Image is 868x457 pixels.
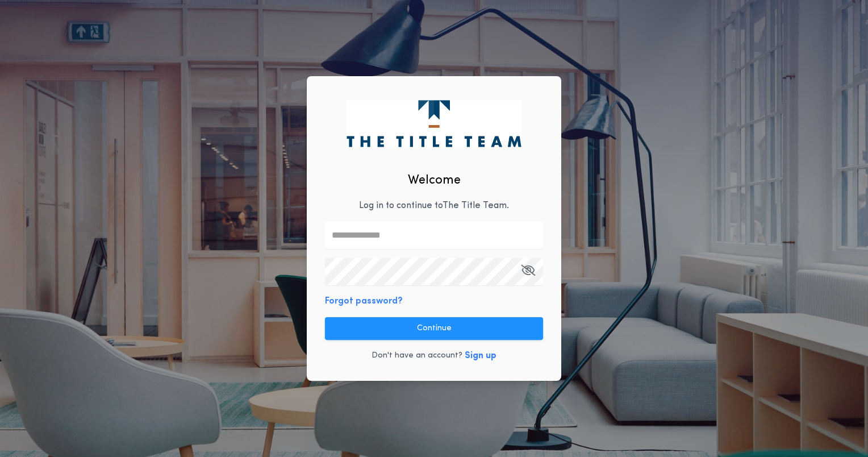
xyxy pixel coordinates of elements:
button: Sign up [465,349,496,363]
h2: Welcome [408,171,461,190]
p: Log in to continue to The Title Team . [359,199,509,213]
p: Don't have an account? [372,350,462,362]
button: Forgot password? [325,294,403,308]
button: Continue [325,317,543,340]
img: logo [347,100,521,147]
